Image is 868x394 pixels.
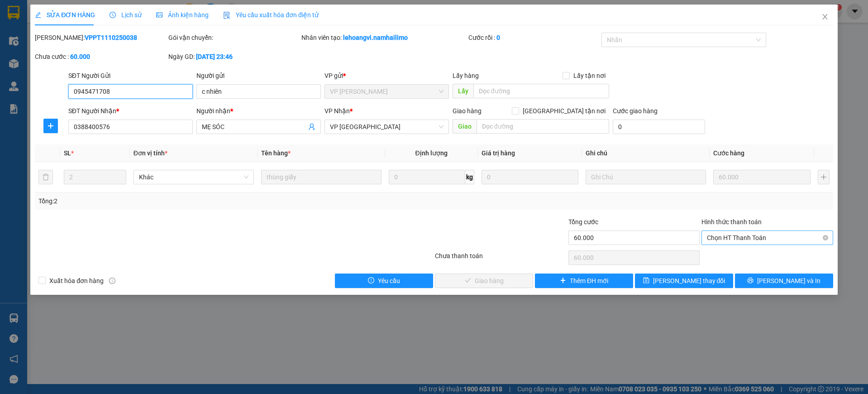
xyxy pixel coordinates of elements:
[453,119,477,134] span: Giao
[223,11,319,19] span: Yêu cầu xuất hóa đơn điện tử
[707,231,828,245] span: Chọn HT Thanh Toán
[701,218,762,226] label: Hình thức thanh toán
[613,107,658,115] label: Cước giao hàng
[482,170,579,184] input: 0
[43,119,58,133] button: plus
[823,235,828,240] span: close-circle
[38,196,335,206] div: Tổng: 2
[586,170,706,184] input: Ghi Chú
[35,11,95,19] span: SỬA ĐƠN HÀNG
[134,149,167,157] span: Đơn vị tính
[68,106,193,116] div: SĐT Người Nhận
[582,144,710,162] th: Ghi chú
[156,11,209,19] span: Ảnh kiện hàng
[343,34,408,41] b: lehoangvi.namhailimo
[139,170,248,184] span: Khác
[324,107,350,115] span: VP Nhận
[261,149,291,157] span: Tên hàng
[85,34,137,41] b: VPPT1110250038
[156,12,162,18] span: picture
[44,122,57,130] span: plus
[570,276,608,286] span: Thêm ĐH mới
[196,71,321,81] div: Người gửi
[747,277,754,284] span: printer
[330,120,444,134] span: VP Nha Trang
[308,123,315,130] span: user-add
[168,52,300,62] div: Ngày GD:
[465,170,474,184] span: kg
[196,106,321,116] div: Người nhận
[812,5,838,30] button: Close
[35,52,167,62] div: Chưa cước :
[635,274,733,288] button: save[PERSON_NAME] thay đổi
[818,170,830,184] button: plus
[643,277,649,284] span: save
[482,149,515,157] span: Giá trị hàng
[468,33,600,43] div: Cước rồi :
[435,274,533,288] button: checkGiao hàng
[335,274,433,288] button: exclamation-circleYêu cầu
[453,72,479,79] span: Lấy hàng
[68,71,193,81] div: SĐT Người Gửi
[519,106,609,116] span: [GEOGRAPHIC_DATA] tận nơi
[568,218,598,226] span: Tổng cước
[35,33,167,43] div: [PERSON_NAME]:
[70,53,90,60] b: 60.000
[821,13,829,20] span: close
[378,276,400,286] span: Yêu cầu
[415,149,448,157] span: Định lượng
[735,274,833,288] button: printer[PERSON_NAME] và In
[653,276,725,286] span: [PERSON_NAME] thay đổi
[535,274,633,288] button: plusThêm ĐH mới
[560,277,566,284] span: plus
[301,33,466,43] div: Nhân viên tạo:
[324,71,449,81] div: VP gửi
[434,251,568,267] div: Chưa thanh toán
[261,170,382,184] input: VD: Bàn, Ghế
[64,149,71,157] span: SL
[110,12,116,18] span: clock-circle
[46,276,107,286] span: Xuất hóa đơn hàng
[570,71,609,81] span: Lấy tận nơi
[110,11,142,19] span: Lịch sử
[713,149,744,157] span: Cước hàng
[453,107,482,115] span: Giao hàng
[453,84,473,98] span: Lấy
[613,120,705,134] input: Cước giao hàng
[368,277,374,284] span: exclamation-circle
[757,276,820,286] span: [PERSON_NAME] và In
[168,33,300,43] div: Gói vận chuyển:
[330,85,444,98] span: VP Phan Thiết
[109,278,115,284] span: info-circle
[713,170,811,184] input: 0
[223,12,230,19] img: icon
[196,53,233,60] b: [DATE] 23:46
[496,34,500,41] b: 0
[477,119,609,134] input: Dọc đường
[35,12,41,18] span: edit
[38,170,53,184] button: delete
[473,84,609,98] input: Dọc đường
